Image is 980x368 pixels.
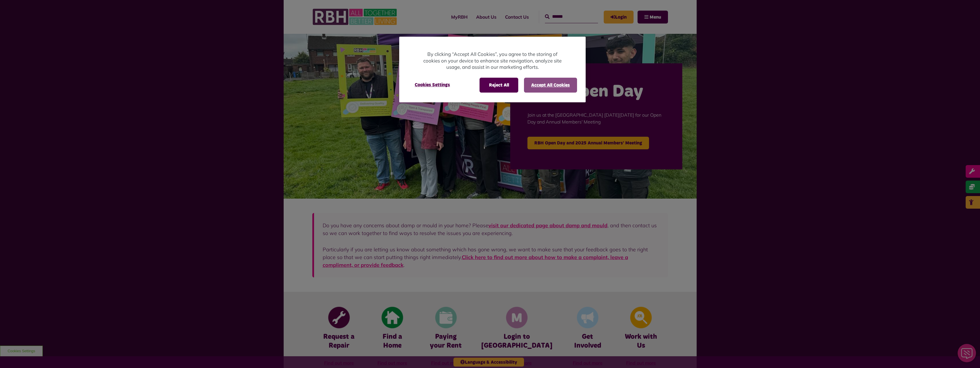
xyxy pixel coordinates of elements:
div: Close Web Assistant [3,2,22,20]
div: Privacy [399,37,586,102]
button: Accept All Cookies [524,78,577,93]
button: Cookies Settings [408,78,457,92]
div: Cookie banner [399,37,586,102]
p: By clicking “Accept All Cookies”, you agree to the storing of cookies on your device to enhance s... [422,51,563,71]
button: Reject All [480,78,518,93]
